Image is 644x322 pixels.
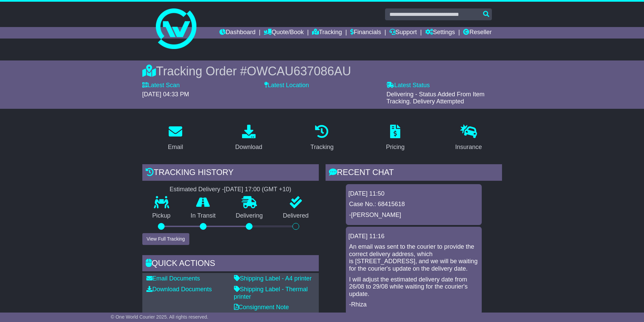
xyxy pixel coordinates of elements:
a: Email Documents [146,275,200,282]
a: Financials [350,27,381,39]
a: Dashboard [219,27,256,39]
div: [DATE] 17:00 (GMT +10) [224,186,291,193]
a: Shipping Label - A4 printer [234,275,312,282]
p: Case No.: 68415618 [349,201,478,208]
label: Latest Scan [142,82,180,89]
p: -Rhiza [349,301,478,308]
label: Latest Status [386,82,430,89]
a: Tracking [312,27,342,39]
div: Tracking [310,143,333,152]
a: Consignment Note [234,304,289,311]
p: Pickup [142,212,181,220]
div: Download [235,143,262,152]
p: An email was sent to the courier to provide the correct delivery address, which is [STREET_ADDRES... [349,243,478,272]
a: Settings [425,27,455,39]
p: Delivering [226,212,273,220]
a: Pricing [382,122,409,154]
div: Insurance [455,143,482,152]
a: Download [231,122,267,154]
span: Delivering - Status Added From Item Tracking. Delivery Attempted [386,91,484,105]
a: Reseller [463,27,492,39]
a: Tracking [306,122,338,154]
p: -[PERSON_NAME] [349,212,478,219]
div: Tracking history [142,164,319,182]
div: Quick Actions [142,255,319,273]
div: RECENT CHAT [326,164,502,182]
label: Latest Location [264,82,309,89]
a: Download Documents [146,286,212,293]
span: [DATE] 04:33 PM [142,91,189,98]
a: Insurance [451,122,486,154]
a: Support [389,27,417,39]
div: Tracking Order # [142,64,502,78]
p: I will adjust the estimated delivery date from 26/08 to 29/08 while waiting for the courier's upd... [349,276,478,298]
a: Shipping Label - Thermal printer [234,286,308,300]
button: View Full Tracking [142,233,189,245]
a: Email [163,122,187,154]
span: © One World Courier 2025. All rights reserved. [111,314,209,320]
a: Quote/Book [264,27,304,39]
div: Pricing [386,143,405,152]
p: In Transit [181,212,226,220]
div: Email [168,143,183,152]
span: OWCAU637086AU [247,64,351,78]
div: [DATE] 11:50 [349,190,479,198]
p: Delivered [273,212,319,220]
div: [DATE] 11:16 [349,233,479,240]
div: Estimated Delivery - [142,186,319,193]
